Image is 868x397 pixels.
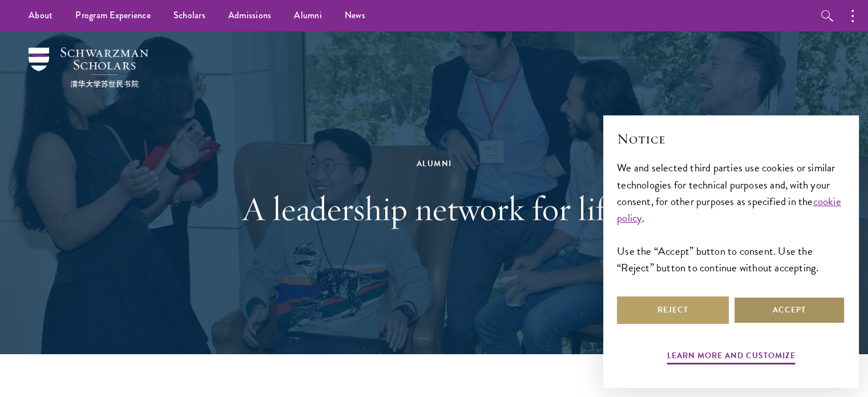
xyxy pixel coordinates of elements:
[733,296,845,324] button: Accept
[617,129,845,149] h2: Notice
[237,157,631,171] div: Alumni
[237,188,631,229] h1: A leadership network for life.
[617,296,729,324] button: Reject
[667,348,796,366] button: Learn more and customize
[617,193,841,226] a: cookie policy
[29,47,148,87] img: Schwarzman Scholars
[617,159,845,275] div: We and selected third parties use cookies or similar technologies for technical purposes and, wit...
